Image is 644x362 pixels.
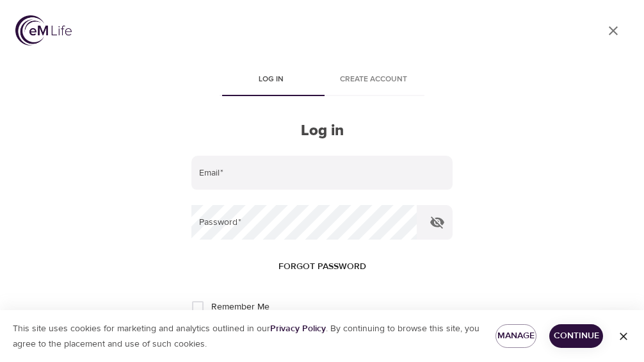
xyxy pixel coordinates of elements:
span: Remember Me [211,300,270,314]
span: Create account [330,73,417,86]
img: logo [15,15,72,45]
a: Privacy Policy [270,323,326,334]
a: close [598,15,629,46]
div: disabled tabs example [191,65,453,96]
span: Manage [506,328,526,344]
span: Log in [227,73,314,86]
span: Continue [559,328,593,344]
button: Continue [549,324,603,348]
h2: Log in [191,122,453,140]
button: Manage [495,324,536,348]
span: Forgot password [278,259,366,275]
button: Forgot password [273,255,371,279]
